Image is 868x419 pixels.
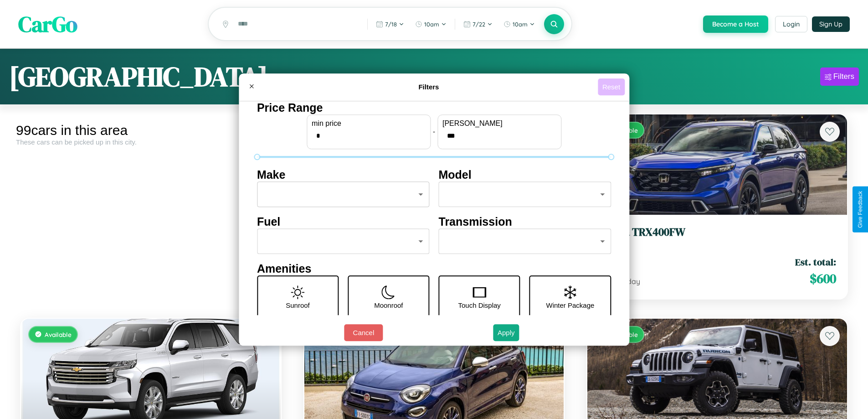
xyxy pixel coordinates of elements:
span: Est. total: [795,255,836,269]
h1: [GEOGRAPHIC_DATA] [9,58,268,95]
h4: Model [439,168,611,181]
span: 10am [513,21,528,28]
span: / day [621,277,640,286]
h4: Make [257,168,430,181]
button: Cancel [344,324,383,341]
h4: Transmission [439,215,611,228]
span: Available [45,331,72,338]
p: Touch Display [458,299,500,311]
span: 7 / 22 [473,21,485,28]
span: 7 / 18 [385,21,397,28]
button: Filters [820,67,859,86]
button: Sign Up [812,16,850,32]
button: 10am [411,17,451,31]
button: Apply [493,324,519,341]
div: These cars can be picked up in this city. [16,138,286,146]
p: Winter Package [546,299,595,311]
h4: Fuel [257,215,430,228]
h4: Price Range [257,101,611,114]
span: CarGo [18,9,77,39]
h3: Honda TRX400FW [598,226,836,239]
h4: Amenities [257,262,611,275]
div: Give Feedback [857,191,863,228]
p: - [433,125,435,138]
button: 7/18 [371,17,409,31]
h4: Filters [260,83,598,91]
span: $ 600 [810,269,836,288]
button: Become a Host [703,16,768,33]
button: 10am [499,17,539,31]
div: 99 cars in this area [16,123,286,138]
button: 7/22 [459,17,497,31]
p: Moonroof [374,299,403,311]
p: Sunroof [286,299,310,311]
button: Login [775,16,807,32]
div: Filters [833,72,854,81]
label: [PERSON_NAME] [442,119,556,128]
a: Honda TRX400FW2021 [598,226,836,248]
span: 10am [424,21,439,28]
label: min price [312,119,426,128]
button: Reset [598,78,625,95]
